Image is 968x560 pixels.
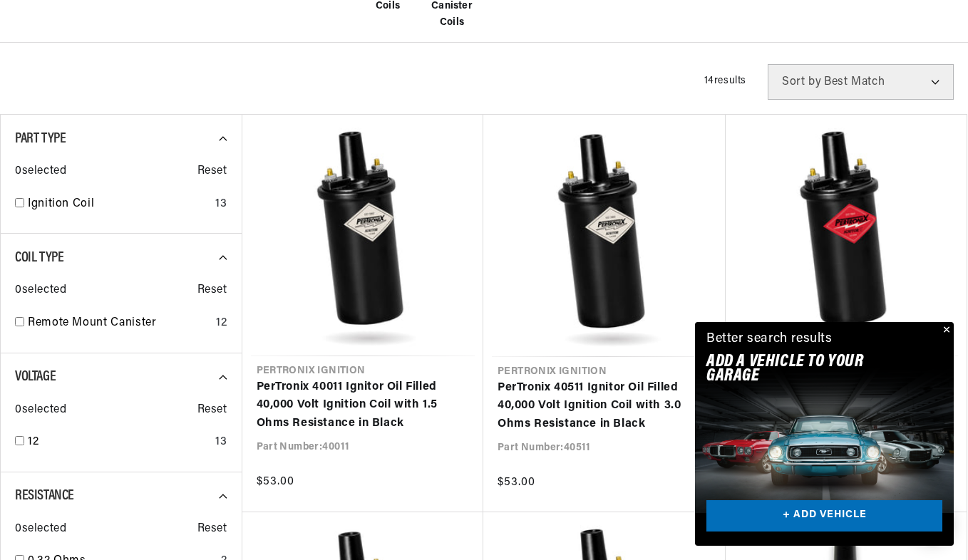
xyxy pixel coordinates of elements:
[498,379,711,434] a: PerTronix 40511 Ignitor Oil Filled 40,000 Volt Ignition Coil with 3.0 Ohms Resistance in Black
[15,251,63,265] span: Coil Type
[15,281,66,300] span: 0 selected
[197,401,227,420] span: Reset
[215,433,227,452] div: 13
[706,329,833,350] div: Better search results
[706,355,907,384] h2: Add A VEHICLE to your garage
[15,370,56,384] span: Voltage
[28,433,210,452] a: 12
[15,401,66,420] span: 0 selected
[257,378,470,433] a: PerTronix 40011 Ignitor Oil Filled 40,000 Volt Ignition Coil with 1.5 Ohms Resistance in Black
[28,195,210,214] a: Ignition Coil
[216,314,227,333] div: 12
[782,76,821,88] span: Sort by
[15,520,66,539] span: 0 selected
[215,195,227,214] div: 13
[937,322,954,339] button: Close
[706,500,942,532] a: + ADD VEHICLE
[28,314,210,333] a: Remote Mount Canister
[15,162,66,181] span: 0 selected
[197,520,227,539] span: Reset
[15,132,66,146] span: Part Type
[197,162,227,181] span: Reset
[197,281,227,300] span: Reset
[704,76,746,86] span: 14 results
[15,489,74,503] span: Resistance
[768,64,954,100] select: Sort by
